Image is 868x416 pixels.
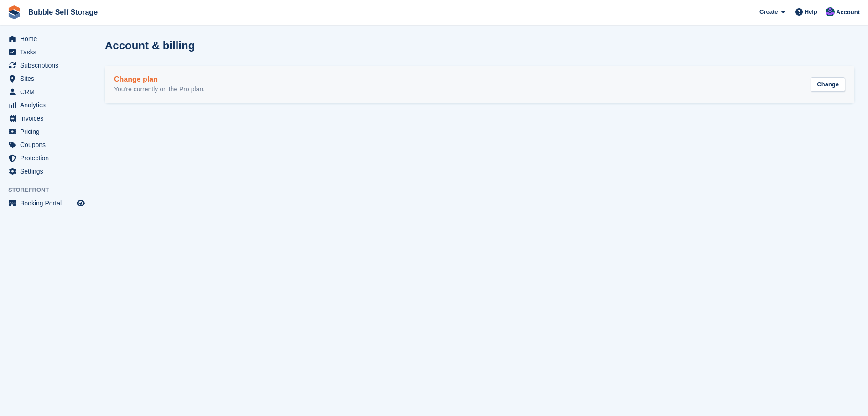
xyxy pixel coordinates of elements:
[114,85,205,94] p: You're currently on the Pro plan.
[105,66,854,103] a: Change plan You're currently on the Pro plan. Change
[20,112,75,125] span: Invoices
[5,99,86,111] a: menu
[5,59,86,72] a: menu
[7,5,21,19] img: stora-icon-8386f47178a22dfd0bd8f6a31ec36ba5ce8667c1dd55bd0f319d3a0aa187defe.svg
[20,125,75,138] span: Pricing
[114,75,205,84] h2: Change plan
[5,152,86,164] a: menu
[5,197,86,210] a: menu
[105,39,195,52] h1: Account & billing
[20,85,75,98] span: CRM
[5,125,86,138] a: menu
[805,7,817,16] span: Help
[5,85,86,98] a: menu
[8,185,91,195] span: Storefront
[836,8,860,17] span: Account
[20,59,75,72] span: Subscriptions
[5,32,86,45] a: menu
[5,46,86,58] a: menu
[75,198,86,209] a: Preview store
[20,197,75,210] span: Booking Portal
[20,99,75,111] span: Analytics
[20,32,75,45] span: Home
[20,165,75,178] span: Settings
[5,138,86,151] a: menu
[25,5,101,20] a: Bubble Self Storage
[759,7,778,16] span: Create
[811,77,845,92] div: Change
[826,7,835,16] img: Stuart Jackson
[5,112,86,125] a: menu
[20,46,75,58] span: Tasks
[5,72,86,85] a: menu
[20,138,75,151] span: Coupons
[20,72,75,85] span: Sites
[5,165,86,178] a: menu
[20,152,75,164] span: Protection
